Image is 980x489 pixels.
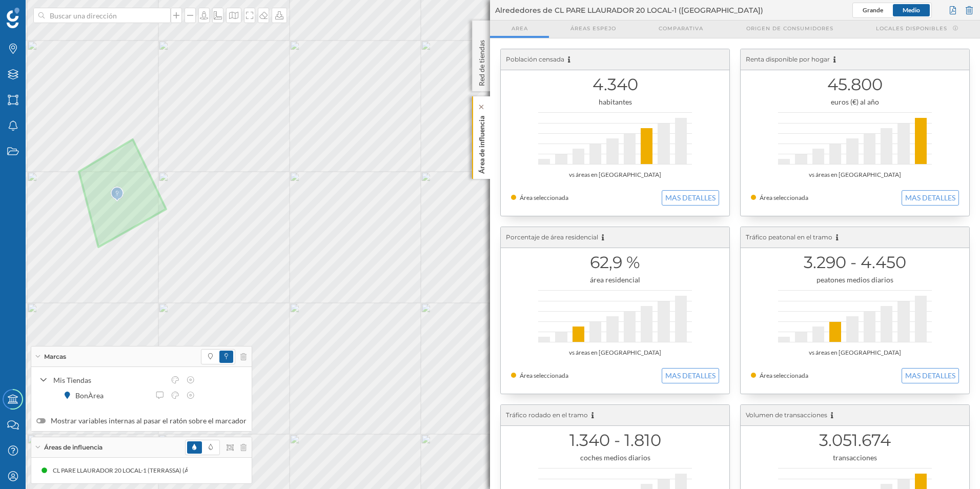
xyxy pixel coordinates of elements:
button: MAS DETALLES [662,368,719,383]
div: Volumen de transacciones [741,405,969,426]
h1: 1.340 - 1.810 [511,431,719,450]
div: Población censada [501,49,729,70]
div: CL PARE LLAURADOR 20 LOCAL-1 (TERRASSA) (Área dibujada) [6,465,182,476]
span: Área seleccionada [520,372,568,379]
div: CL PARE LLAURADOR 20 LOCAL-1 (TERRASSA) (Área dibujada) [182,465,359,476]
span: Marcas [44,352,66,361]
h1: 3.051.674 [751,431,959,450]
div: habitantes [511,97,719,107]
span: Áreas de influencia [44,443,103,452]
div: vs áreas en [GEOGRAPHIC_DATA] [511,348,719,358]
div: vs áreas en [GEOGRAPHIC_DATA] [751,170,959,180]
div: Mis Tiendas [53,375,165,385]
h1: 4.340 [511,75,719,94]
p: Área de influencia [477,112,487,174]
img: Geoblink Logo [7,8,19,28]
span: Soporte [21,7,57,16]
button: MAS DETALLES [902,368,959,383]
span: Área seleccionada [760,372,808,379]
button: MAS DETALLES [662,190,719,206]
div: área residencial [511,275,719,285]
span: Alrededores de CL PARE LLAURADOR 20 LOCAL-1 ([GEOGRAPHIC_DATA]) [495,5,763,15]
div: BonÀrea [75,390,109,401]
div: Porcentaje de área residencial [501,227,729,248]
span: Áreas espejo [570,25,616,32]
span: Locales disponibles [876,25,947,32]
span: Comparativa [659,25,703,32]
h1: 62,9 % [511,253,719,272]
div: coches medios diarios [511,453,719,463]
h1: 3.290 - 4.450 [751,253,959,272]
div: vs áreas en [GEOGRAPHIC_DATA] [511,170,719,180]
span: Área seleccionada [520,194,568,201]
div: Renta disponible por hogar [741,49,969,70]
button: MAS DETALLES [902,190,959,206]
label: Mostrar variables internas al pasar el ratón sobre el marcador [36,416,247,426]
span: Área seleccionada [760,194,808,201]
div: Tráfico rodado en el tramo [501,405,729,426]
div: transacciones [751,453,959,463]
h1: 45.800 [751,75,959,94]
p: Red de tiendas [477,36,487,86]
div: peatones medios diarios [751,275,959,285]
div: vs áreas en [GEOGRAPHIC_DATA] [751,348,959,358]
div: euros (€) al año [751,97,959,107]
span: Grande [863,6,883,14]
span: Origen de consumidores [746,25,833,32]
span: Area [512,25,528,32]
div: Tráfico peatonal en el tramo [741,227,969,248]
span: Medio [903,6,920,14]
